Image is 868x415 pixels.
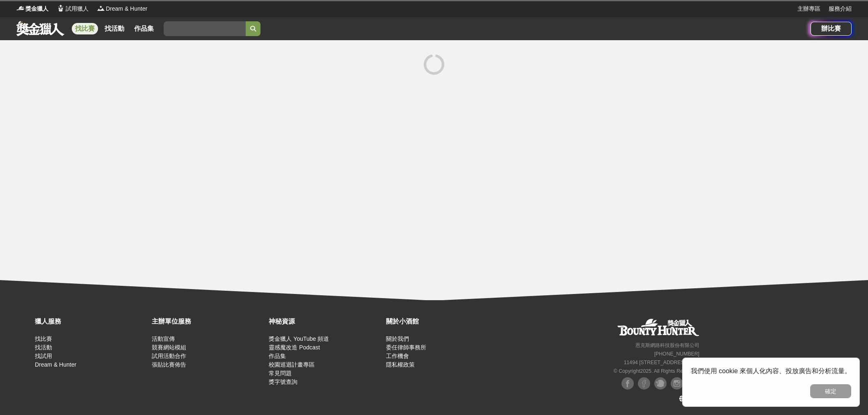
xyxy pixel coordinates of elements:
[621,377,634,390] img: Facebook
[25,5,48,13] span: 獎金獵人
[35,344,52,351] a: 找活動
[269,317,381,326] div: 神秘資源
[152,361,186,368] a: 張貼比賽佈告
[269,335,329,342] a: 獎金獵人 YouTube 頻道
[72,23,98,34] a: 找比賽
[152,353,186,359] a: 試用活動合作
[811,22,852,36] a: 辦比賽
[654,351,699,357] small: [PHONE_NUMBER]
[269,370,292,376] a: 常見問題
[152,335,175,342] a: 活動宣傳
[386,335,409,342] a: 關於我們
[386,361,415,368] a: 隱私權政策
[269,361,315,368] a: 校園巡迴計畫專區
[829,5,852,13] a: 服務介紹
[35,335,52,342] a: 找比賽
[654,377,667,390] img: Plurk
[131,23,157,34] a: 作品集
[106,5,147,13] span: Dream & Hunter
[16,5,48,13] a: Logo獎金獵人
[671,377,683,390] img: Instagram
[797,5,820,13] a: 主辦專區
[101,23,128,34] a: 找活動
[35,317,148,326] div: 獵人服務
[57,4,65,12] img: Logo
[810,384,851,398] button: 確定
[97,5,147,13] a: LogoDream & Hunter
[35,353,52,359] a: 找試用
[386,317,499,326] div: 關於小酒館
[35,361,76,368] a: Dream & Hunter
[57,5,89,13] a: Logo試用獵人
[152,344,186,351] a: 競賽網站模組
[66,5,89,13] span: 試用獵人
[638,377,650,390] img: Facebook
[152,317,265,326] div: 主辦單位服務
[624,360,699,365] small: 11494 [STREET_ADDRESS] 3 樓
[269,353,286,359] a: 作品集
[269,379,297,385] a: 獎字號查詢
[691,367,851,374] span: 我們使用 cookie 來個人化內容、投放廣告和分析流量。
[386,344,426,351] a: 委任律師事務所
[97,4,105,12] img: Logo
[16,4,25,12] img: Logo
[635,342,699,348] small: 恩克斯網路科技股份有限公司
[269,344,320,351] a: 靈感魔改造 Podcast
[386,353,409,359] a: 工作機會
[614,368,699,374] small: © Copyright 2025 . All Rights Reserved.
